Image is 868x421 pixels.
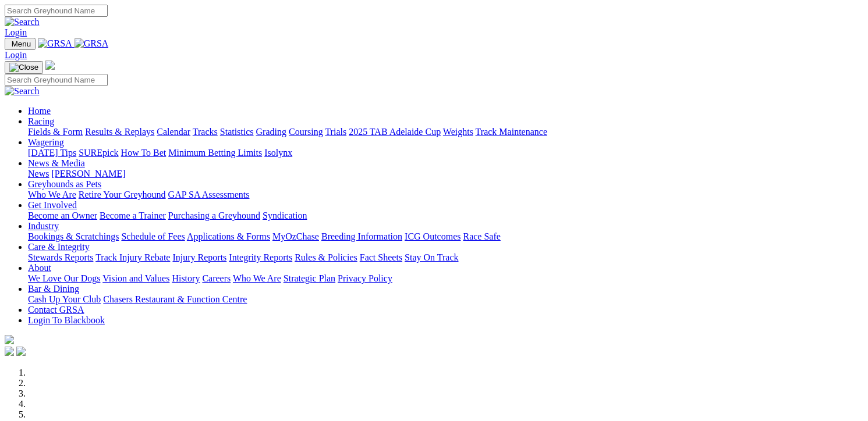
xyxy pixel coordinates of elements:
a: Weights [443,127,473,137]
a: Login [5,50,27,60]
a: Coursing [289,127,323,137]
span: Menu [12,40,31,48]
a: Stay On Track [405,252,458,262]
a: Results & Replays [85,127,154,137]
a: Who We Are [233,273,281,283]
a: Wagering [28,137,64,147]
a: Race Safe [463,231,500,241]
a: Stewards Reports [28,252,93,262]
a: Calendar [157,127,190,137]
a: Rules & Policies [295,252,357,262]
a: Login [5,27,27,37]
a: Privacy Policy [338,273,392,283]
a: Chasers Restaurant & Function Centre [103,294,247,304]
img: logo-grsa-white.png [45,60,55,70]
img: GRSA [75,38,109,49]
a: Careers [202,273,231,283]
a: Injury Reports [172,252,226,262]
img: Search [5,86,40,97]
div: Care & Integrity [28,252,863,263]
div: Greyhounds as Pets [28,190,863,200]
a: Industry [28,221,59,231]
a: Racing [28,116,54,126]
a: MyOzChase [272,231,319,241]
a: Who We Are [28,190,76,199]
a: Become an Owner [28,211,97,220]
a: GAP SA Assessments [168,190,250,199]
a: How To Bet [121,148,166,158]
a: Login To Blackbook [28,315,105,325]
a: Applications & Forms [187,231,270,241]
a: Grading [256,127,286,137]
a: Strategic Plan [284,273,335,283]
a: Fact Sheets [360,252,402,262]
a: Fields & Form [28,127,83,137]
a: Tracks [193,127,218,137]
img: Search [5,17,40,27]
a: Greyhounds as Pets [28,179,101,189]
a: Schedule of Fees [121,231,185,241]
img: logo-grsa-white.png [5,335,14,344]
img: twitter.svg [16,347,26,356]
a: Retire Your Greyhound [79,190,166,199]
a: Home [28,106,51,116]
div: Racing [28,127,863,137]
a: We Love Our Dogs [28,273,100,283]
a: About [28,263,51,273]
a: Syndication [263,211,307,220]
a: Track Injury Rebate [95,252,170,262]
a: News [28,169,49,179]
a: Vision and Values [102,273,169,283]
a: Breeding Information [321,231,402,241]
a: News & Media [28,158,85,168]
a: Bookings & Scratchings [28,231,119,241]
div: Get Involved [28,211,863,221]
input: Search [5,74,108,86]
a: Minimum Betting Limits [168,148,262,158]
a: ICG Outcomes [405,231,460,241]
a: Get Involved [28,200,77,210]
div: Industry [28,231,863,242]
input: Search [5,5,108,17]
a: [PERSON_NAME] [51,169,125,179]
a: SUREpick [79,148,118,158]
a: History [172,273,200,283]
a: Track Maintenance [476,127,547,137]
a: Become a Trainer [100,211,166,220]
a: 2025 TAB Adelaide Cup [349,127,441,137]
img: facebook.svg [5,347,14,356]
a: Isolynx [264,148,292,158]
a: Bar & Dining [28,284,79,294]
div: About [28,273,863,284]
a: Integrity Reports [229,252,292,262]
a: Care & Integrity [28,242,90,252]
button: Toggle navigation [5,38,36,50]
div: Bar & Dining [28,294,863,305]
a: Trials [325,127,346,137]
a: Statistics [220,127,254,137]
img: GRSA [38,38,72,49]
button: Toggle navigation [5,61,43,74]
a: Purchasing a Greyhound [168,211,260,220]
a: [DATE] Tips [28,148,76,158]
a: Contact GRSA [28,305,84,315]
a: Cash Up Your Club [28,294,101,304]
div: Wagering [28,148,863,158]
div: News & Media [28,169,863,179]
img: Close [9,63,38,72]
